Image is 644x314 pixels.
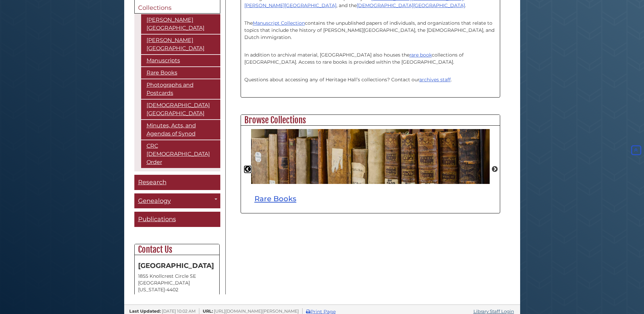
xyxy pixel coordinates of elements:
[409,52,432,58] a: rare book
[134,175,220,190] a: Research
[241,115,500,126] h2: Browse Collections
[138,273,216,293] address: 1855 Knollcrest Circle SE [GEOGRAPHIC_DATA][US_STATE]-4402
[244,2,336,8] a: [PERSON_NAME][GEOGRAPHIC_DATA]
[141,14,220,34] a: [PERSON_NAME][GEOGRAPHIC_DATA]
[134,212,220,227] a: Publications
[473,309,514,314] a: Library Staff Login
[138,197,171,205] span: Genealogy
[491,166,498,173] button: Next
[141,79,220,99] a: Photographs and Postcards
[141,100,220,119] a: [DEMOGRAPHIC_DATA][GEOGRAPHIC_DATA]
[129,309,161,314] span: Last Updated:
[244,166,251,173] button: Previous
[141,67,220,79] a: Rare Books
[357,2,465,8] a: [DEMOGRAPHIC_DATA][GEOGRAPHIC_DATA]
[138,4,172,12] span: Collections
[214,309,299,314] span: [URL][DOMAIN_NAME][PERSON_NAME]
[244,44,496,66] p: In addition to archival material, [GEOGRAPHIC_DATA] also houses the collections of [GEOGRAPHIC_DA...
[253,20,305,26] a: Manuscript Collection
[138,215,176,223] span: Publications
[244,13,496,41] p: The contains the unpublished papers of individuals, and organizations that relate to topics that ...
[630,147,642,153] a: Back to Top
[134,193,220,209] a: Genealogy
[141,120,220,140] a: Minutes, Acts, and Agendas of Synod
[203,309,213,314] span: URL:
[306,309,310,314] i: Print Page
[141,140,220,168] a: CRC [DEMOGRAPHIC_DATA] Order
[135,244,219,255] h2: Contact Us
[138,261,214,270] strong: [GEOGRAPHIC_DATA]
[141,55,220,66] a: Manuscripts
[141,35,220,54] a: [PERSON_NAME][GEOGRAPHIC_DATA]
[138,179,166,186] span: Research
[244,69,496,90] p: Questions about accessing any of Heritage Hall’s collections? Contact our .
[162,309,196,314] span: [DATE] 10:02 AM
[251,129,490,184] img: Hekman Library rare books
[254,194,296,203] a: Rare Books
[419,77,451,83] a: archives staff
